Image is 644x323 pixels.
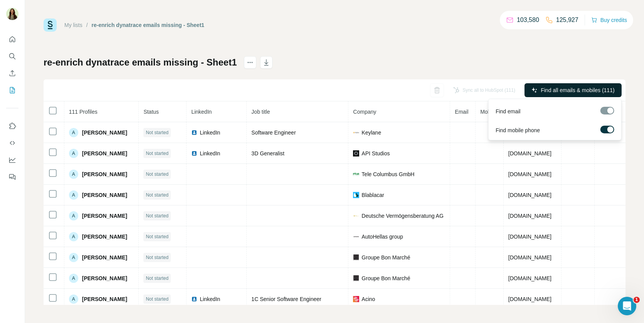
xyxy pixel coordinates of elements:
[517,15,539,25] p: 103,580
[508,254,552,261] span: [DOMAIN_NAME]
[6,83,18,97] button: My lists
[200,295,220,303] span: LinkedIn
[496,126,540,134] span: Find mobile phone
[353,192,359,198] img: company-logo
[353,109,376,115] span: Company
[508,192,552,198] span: [DOMAIN_NAME]
[353,171,359,177] img: company-logo
[6,136,18,150] button: Use Surfe API
[146,171,168,178] span: Not started
[6,170,18,184] button: Feedback
[146,192,168,199] span: Not started
[200,129,220,136] span: LinkedIn
[6,49,18,63] button: Search
[508,275,552,281] span: [DOMAIN_NAME]
[69,190,78,200] div: A
[251,109,270,115] span: Job title
[146,254,168,261] span: Not started
[82,295,127,303] span: [PERSON_NAME]
[69,128,78,137] div: A
[591,15,627,25] button: Buy credits
[82,129,127,136] span: [PERSON_NAME]
[146,233,168,240] span: Not started
[146,212,168,219] span: Not started
[362,150,390,157] span: API Studios
[508,213,552,219] span: [DOMAIN_NAME]
[82,254,127,261] span: [PERSON_NAME]
[69,253,78,262] div: A
[353,254,359,261] img: company-logo
[146,296,168,303] span: Not started
[69,294,78,304] div: A
[191,109,212,115] span: LinkedIn
[362,295,375,303] span: Acino
[6,153,18,167] button: Dashboard
[353,150,359,156] img: company-logo
[362,129,381,136] span: Keylane
[69,170,78,179] div: A
[353,130,359,136] img: company-logo
[82,191,127,199] span: [PERSON_NAME]
[143,109,159,115] span: Status
[6,8,18,20] img: Avatar
[6,119,18,133] button: Use Surfe on LinkedIn
[353,214,359,217] img: company-logo
[82,274,127,282] span: [PERSON_NAME]
[362,233,403,241] span: AutoHellas group
[525,83,622,97] button: Find all emails & mobiles (111)
[69,211,78,220] div: A
[146,150,168,157] span: Not started
[634,297,640,303] span: 1
[496,108,521,115] span: Find email
[455,109,468,115] span: Email
[244,56,256,69] button: actions
[146,129,168,136] span: Not started
[191,150,197,156] img: LinkedIn logo
[92,21,205,29] div: re-enrich dynatrace emails missing - Sheet1
[44,56,237,69] h1: re-enrich dynatrace emails missing - Sheet1
[69,109,98,115] span: 111 Profiles
[362,191,384,199] span: Blablacar
[82,212,127,220] span: [PERSON_NAME]
[251,296,321,302] span: 1C Senior Software Engineer
[480,109,496,115] span: Mobile
[69,232,78,241] div: A
[362,212,443,220] span: Deutsche Vermögensberatung AG
[82,150,127,157] span: [PERSON_NAME]
[362,274,410,282] span: Groupe Bon Marché
[82,233,127,241] span: [PERSON_NAME]
[69,149,78,158] div: A
[6,32,18,46] button: Quick start
[556,15,578,25] p: 125,927
[146,275,168,282] span: Not started
[508,234,552,240] span: [DOMAIN_NAME]
[508,171,552,177] span: [DOMAIN_NAME]
[86,21,88,29] li: /
[251,150,284,156] span: 3D Generalist
[191,296,197,302] img: LinkedIn logo
[251,130,296,136] span: Software Engineer
[191,130,197,136] img: LinkedIn logo
[44,19,57,32] img: Surfe Logo
[362,254,410,261] span: Groupe Bon Marché
[82,170,127,178] span: [PERSON_NAME]
[353,296,359,302] img: company-logo
[6,66,18,80] button: Enrich CSV
[64,22,82,28] a: My lists
[200,150,220,157] span: LinkedIn
[618,297,636,315] iframe: Intercom live chat
[353,275,359,281] img: company-logo
[362,170,414,178] span: Tele Columbus GmbH
[508,296,552,302] span: [DOMAIN_NAME]
[541,86,614,94] span: Find all emails & mobiles (111)
[69,274,78,283] div: A
[508,150,552,156] span: [DOMAIN_NAME]
[353,234,359,240] img: company-logo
